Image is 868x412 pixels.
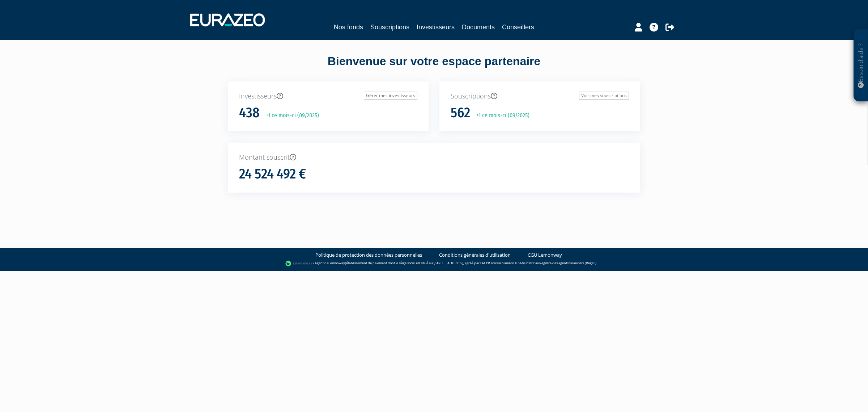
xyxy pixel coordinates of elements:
[451,105,470,121] h1: 562
[239,167,306,182] h1: 24 524 492 €
[222,53,646,81] div: Bienvenue sur votre espace partenaire
[462,22,495,32] a: Documents
[239,92,417,101] p: Investisseurs
[315,252,422,258] a: Politique de protection des données personnelles
[579,92,629,100] a: Voir mes souscriptions
[7,260,861,267] div: - Agent de (établissement de paiement dont le siège social est situé au [STREET_ADDRESS], agréé p...
[328,261,345,265] a: Lemonway
[417,22,455,32] a: Investisseurs
[239,105,260,121] h1: 438
[239,153,629,162] p: Montant souscrit
[261,112,319,120] p: +1 ce mois-ci (09/2025)
[190,13,265,26] img: 1732889491-logotype_eurazeo_blanc_rvb.png
[857,33,865,98] p: Besoin d'aide ?
[370,22,409,32] a: Souscriptions
[364,92,417,100] a: Gérer mes investisseurs
[334,22,363,32] a: Nos fonds
[439,252,511,258] a: Conditions générales d'utilisation
[502,22,534,32] a: Conseillers
[285,260,313,267] img: logo-lemonway.png
[471,112,529,120] p: +1 ce mois-ci (09/2025)
[451,92,629,101] p: Souscriptions
[528,252,562,258] a: CGU Lemonway
[539,261,596,265] a: Registre des agents financiers (Regafi)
